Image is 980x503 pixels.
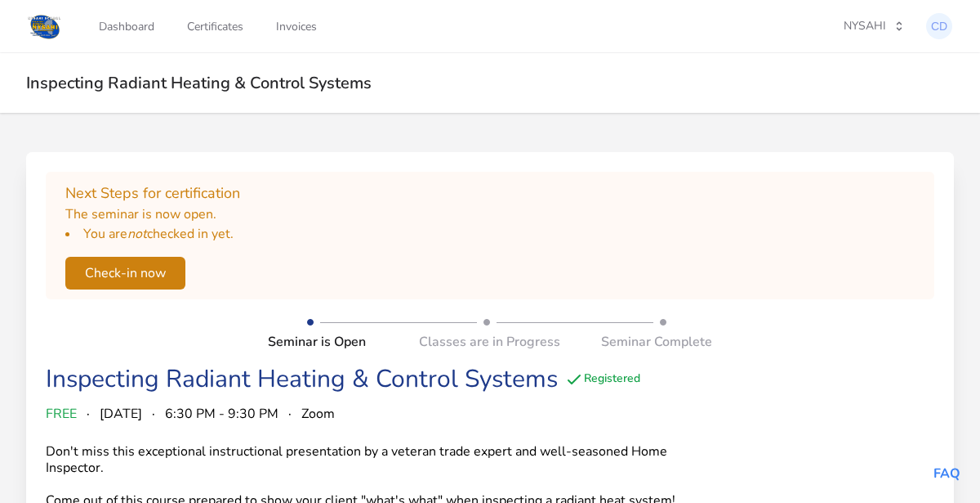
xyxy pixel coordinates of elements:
span: · [152,404,155,424]
img: Logo [26,11,63,41]
div: Classes are in Progress [416,332,563,352]
li: You are checked in yet. [65,224,915,244]
i: not [127,225,147,243]
div: Registered [564,370,640,389]
div: Inspecting Radiant Heating & Control Systems [46,365,558,394]
button: Check-in now [65,257,185,290]
p: The seminar is now open. [65,204,915,224]
a: FAQ [933,465,960,483]
span: Zoom [301,404,335,424]
span: · [87,404,90,424]
span: · [288,404,292,424]
span: [DATE] [100,404,142,424]
span: 6:30 PM - 9:30 PM [165,404,278,424]
h2: Next Steps for certification [65,182,915,204]
img: Casey Drader [926,13,952,39]
span: FREE [46,404,77,424]
button: NYSAHI [833,12,915,40]
h2: Inspecting Radiant Heating & Control Systems [26,73,954,93]
div: Seminar is Open [268,332,416,352]
div: Seminar Complete [564,332,712,352]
